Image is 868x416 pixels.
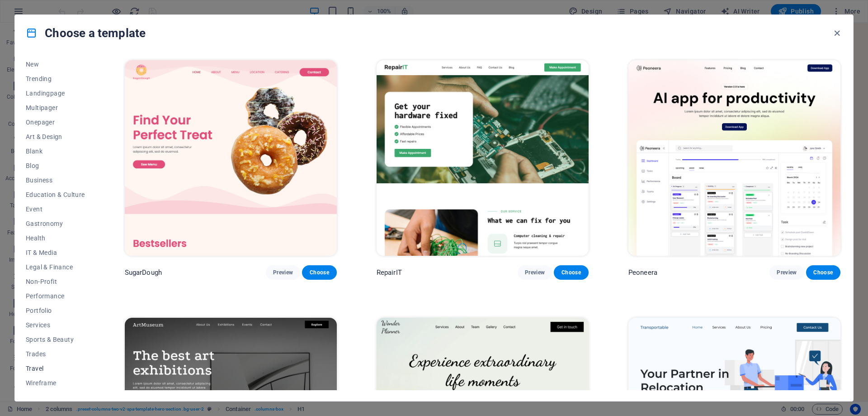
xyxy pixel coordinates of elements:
button: Portfolio [26,303,85,318]
button: Wireframe [26,376,85,390]
span: Education & Culture [26,191,85,198]
button: Choose [302,265,336,280]
button: Non-Profit [26,274,85,289]
img: Peoneera [628,60,840,256]
button: Performance [26,289,85,303]
button: Trades [26,347,85,361]
button: Preview [266,265,300,280]
img: SugarDough [125,60,337,256]
span: Health [26,234,85,242]
span: Art & Design [26,133,85,140]
span: IT & Media [26,249,85,256]
span: Landingpage [26,90,85,97]
button: Services [26,318,85,332]
span: Performance [26,292,85,300]
p: RepairIT [377,268,402,277]
button: New [26,57,85,72]
button: Gastronomy [26,216,85,231]
span: Gastronomy [26,220,85,227]
span: New [26,61,85,68]
button: Trending [26,72,85,86]
span: Blank [26,148,85,155]
button: Onepager [26,115,85,129]
span: Wireframe [26,379,85,387]
span: Portfolio [26,307,85,314]
button: Choose [554,265,588,280]
span: Trending [26,75,85,82]
button: Health [26,231,85,245]
span: Business [26,177,85,184]
button: Event [26,202,85,216]
span: Onepager [26,119,85,126]
span: Preview [273,269,293,276]
button: Preview [518,265,552,280]
span: Choose [813,269,833,276]
p: Peoneera [628,268,657,277]
p: SugarDough [125,268,162,277]
button: Multipager [26,100,85,115]
span: Preview [525,269,545,276]
span: Non-Profit [26,278,85,285]
img: RepairIT [377,60,589,256]
span: Trades [26,350,85,358]
button: Travel [26,361,85,376]
button: Landingpage [26,86,85,100]
span: Choose [561,269,581,276]
span: Sports & Beauty [26,336,85,343]
h4: Choose a template [26,26,146,40]
span: Preview [777,269,797,276]
span: Event [26,206,85,213]
span: Choose [309,269,329,276]
button: Blog [26,158,85,173]
button: Choose [806,265,840,280]
button: Education & Culture [26,187,85,202]
span: Blog [26,162,85,169]
button: Preview [769,265,804,280]
span: Multipager [26,104,85,111]
button: Legal & Finance [26,260,85,274]
button: Business [26,173,85,187]
button: IT & Media [26,245,85,260]
span: Legal & Finance [26,263,85,271]
button: Blank [26,144,85,158]
span: Travel [26,365,85,372]
span: Services [26,321,85,329]
button: Sports & Beauty [26,332,85,347]
button: Art & Design [26,129,85,144]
